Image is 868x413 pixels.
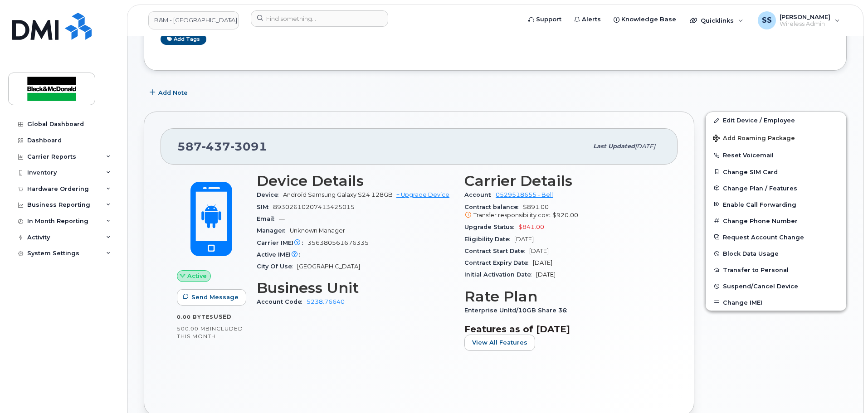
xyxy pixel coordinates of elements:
[158,88,188,97] span: Add Note
[257,204,273,210] span: SIM
[706,213,846,229] button: Change Phone Number
[177,140,267,153] span: 587
[706,245,846,262] button: Block Data Usage
[723,201,796,208] span: Enable Call Forwarding
[706,164,846,180] button: Change SIM Card
[177,326,210,332] span: 500.00 MB
[202,140,230,153] span: 437
[279,215,285,222] span: —
[713,135,795,143] span: Add Roaming Package
[307,239,369,246] span: 356380561676335
[257,298,307,305] span: Account Code
[496,191,553,198] a: 0529518655 - Bell
[257,280,454,296] h3: Business Unit
[464,271,536,278] span: Initial Activation Date
[607,10,683,29] a: Knowledge Base
[464,236,514,243] span: Eligibility Date
[396,191,449,198] a: + Upgrade Device
[536,271,556,278] span: [DATE]
[464,288,661,305] h3: Rate Plan
[706,294,846,311] button: Change IMEI
[257,215,279,222] span: Email
[307,298,345,305] a: 5238.76640
[257,239,307,246] span: Carrier IMEI
[283,191,393,198] span: Android Samsung Galaxy S24 128GB
[290,227,345,234] span: Unknown Manager
[706,112,846,128] a: Edit Device / Employee
[723,185,797,191] span: Change Plan / Features
[552,212,578,219] span: $920.00
[762,15,772,26] span: SS
[464,259,533,266] span: Contract Expiry Date
[473,212,551,219] span: Transfer responsibility cost
[751,11,846,29] div: Samantha Shandera
[230,140,267,153] span: 3091
[464,335,535,351] button: View All Features
[187,272,207,280] span: Active
[706,180,846,196] button: Change Plan / Features
[706,262,846,278] button: Transfer to Personal
[257,173,454,189] h3: Device Details
[464,191,496,198] span: Account
[522,10,568,29] a: Support
[780,20,830,28] span: Wireless Admin
[305,251,311,258] span: —
[257,191,283,198] span: Device
[273,204,355,210] span: 89302610207413425015
[536,15,561,24] span: Support
[621,15,676,24] span: Knowledge Base
[706,128,846,147] button: Add Roaming Package
[472,338,527,347] span: View All Features
[464,307,571,314] span: Enterprise Unltd/10GB Share 36
[706,147,846,163] button: Reset Voicemail
[464,224,518,230] span: Upgrade Status
[251,10,388,27] input: Find something...
[582,15,601,24] span: Alerts
[257,227,290,234] span: Manager
[148,11,239,29] a: B&M - Alberta
[593,143,635,150] span: Last updated
[635,143,655,150] span: [DATE]
[723,283,798,290] span: Suspend/Cancel Device
[464,248,529,254] span: Contract Start Date
[297,263,360,270] span: [GEOGRAPHIC_DATA]
[706,278,846,294] button: Suspend/Cancel Device
[518,224,544,230] span: $841.00
[191,293,239,301] span: Send Message
[706,229,846,245] button: Request Account Change
[701,17,734,24] span: Quicklinks
[464,173,661,189] h3: Carrier Details
[568,10,607,29] a: Alerts
[214,313,232,320] span: used
[464,204,523,210] span: Contract balance
[144,84,195,101] button: Add Note
[706,196,846,213] button: Enable Call Forwarding
[177,314,214,320] span: 0.00 Bytes
[177,325,243,340] span: included this month
[464,324,661,335] h3: Features as of [DATE]
[533,259,552,266] span: [DATE]
[177,289,246,306] button: Send Message
[529,248,549,254] span: [DATE]
[464,204,661,220] span: $891.00
[683,11,750,29] div: Quicklinks
[257,251,305,258] span: Active IMEI
[257,263,297,270] span: City Of Use
[514,236,534,243] span: [DATE]
[780,13,830,20] span: [PERSON_NAME]
[161,34,206,45] a: Add tags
